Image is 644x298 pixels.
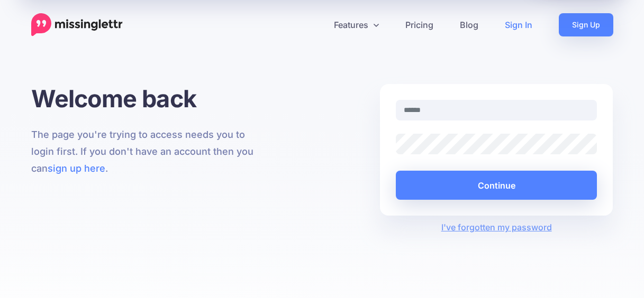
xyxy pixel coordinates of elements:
[492,13,546,36] a: Sign In
[447,13,492,36] a: Blog
[321,13,392,36] a: Features
[31,126,265,177] p: The page you're trying to access needs you to login first. If you don't have an account then you ...
[392,13,447,36] a: Pricing
[48,163,105,174] a: sign up here
[31,84,265,113] h1: Welcome back
[441,222,552,232] a: I've forgotten my password
[559,13,613,36] a: Sign Up
[396,171,597,200] button: Continue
